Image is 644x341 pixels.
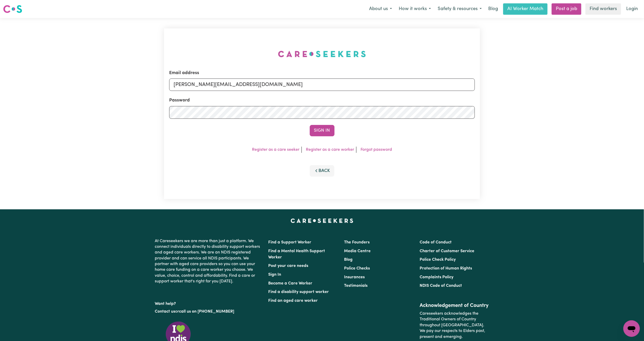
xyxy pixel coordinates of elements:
[344,284,368,288] a: Testimonials
[268,290,329,294] a: Find a disability support worker
[155,236,262,287] p: At Careseekers we are more than just a platform. We connect individuals directly to disability su...
[179,310,234,314] a: call us on [PHONE_NUMBER]
[268,249,325,259] a: Find a Mental Health Support Worker
[434,4,485,14] button: Safety & resources
[395,4,434,14] button: How it works
[585,3,621,15] a: Find workers
[344,275,365,279] a: Insurances
[344,249,371,253] a: Media Centre
[420,249,474,253] a: Charter of Customer Service
[503,3,548,15] a: AI Worker Match
[485,3,501,15] a: Blog
[155,307,262,316] p: or
[420,266,472,271] a: Protection of Human Rights
[3,4,22,14] img: Careseekers logo
[268,273,281,277] a: Sign In
[291,219,353,223] a: Careseekers home page
[155,310,175,314] a: Contact us
[169,70,199,76] label: Email address
[344,266,370,271] a: Police Checks
[310,125,335,136] button: Sign In
[420,275,453,279] a: Complaints Policy
[366,4,395,14] button: About us
[420,284,462,288] a: NDIS Code of Conduct
[252,148,299,152] a: Register as a care seeker
[623,3,641,15] a: Login
[344,258,353,262] a: Blog
[169,97,190,104] label: Password
[3,3,22,15] a: Careseekers logo
[420,258,456,262] a: Police Check Policy
[268,299,318,303] a: Find an aged care worker
[306,148,354,152] a: Register as a care worker
[310,165,335,177] button: Back
[420,303,489,309] h2: Acknowledgement of Country
[552,3,581,15] a: Post a job
[155,299,262,307] p: Want help?
[268,281,313,286] a: Become a Care Worker
[344,240,370,244] a: The Founders
[268,264,308,268] a: Post your care needs
[420,240,452,244] a: Code of Conduct
[361,148,392,152] a: Forgot password
[623,320,640,337] iframe: Button to launch messaging window, conversation in progress
[169,78,475,91] input: Email address
[268,240,312,244] a: Find a Support Worker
